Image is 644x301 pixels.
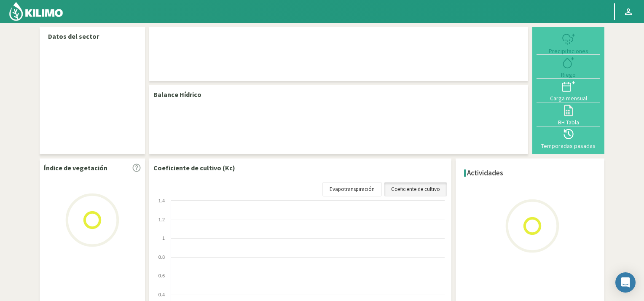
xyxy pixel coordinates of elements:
[153,163,235,173] p: Coeficiente de cultivo (Kc)
[322,182,382,196] a: Evapotranspiración
[158,198,165,203] text: 1.4
[539,95,598,101] div: Carga mensual
[48,31,137,41] p: Datos del sector
[50,178,134,262] img: Loading...
[8,1,64,21] img: Kilimo
[162,236,165,241] text: 1
[539,72,598,78] div: Riego
[539,48,598,54] div: Precipitaciones
[537,79,600,102] button: Carga mensual
[537,55,600,78] button: Riego
[537,126,600,150] button: Temporadas pasadas
[539,143,598,149] div: Temporadas pasadas
[490,184,574,268] img: Loading...
[153,89,201,99] p: Balance Hídrico
[158,292,165,297] text: 0.4
[537,102,600,126] button: BH Tabla
[158,273,165,278] text: 0.6
[158,255,165,260] text: 0.8
[384,182,447,196] a: Coeficiente de cultivo
[467,169,503,177] h4: Actividades
[539,119,598,125] div: BH Tabla
[615,272,636,293] div: Open Intercom Messenger
[44,163,107,173] p: Índice de vegetación
[158,217,165,222] text: 1.2
[537,31,600,55] button: Precipitaciones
